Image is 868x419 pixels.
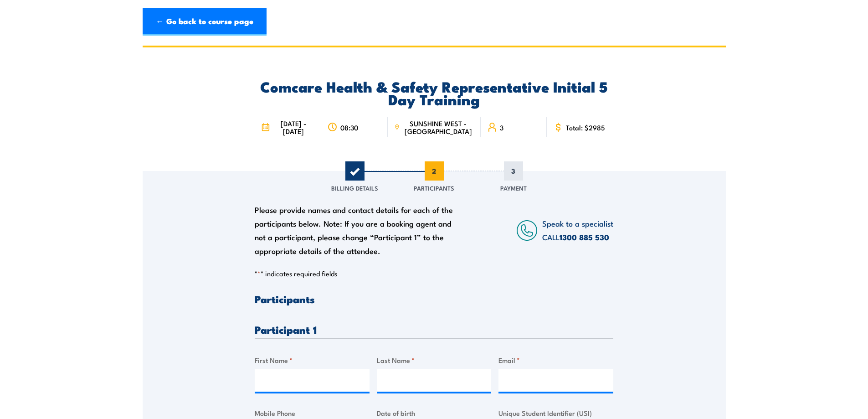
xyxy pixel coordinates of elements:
label: Email [498,355,613,365]
span: [DATE] - [DATE] [272,119,315,135]
label: Date of birth [377,408,492,418]
p: " " indicates required fields [255,269,613,278]
span: 1 [345,161,365,181]
span: 3 [504,161,523,181]
a: 1300 885 530 [560,231,609,243]
span: Speak to a specialist CALL [542,217,613,243]
span: Total: $2985 [566,124,605,131]
label: Last Name [377,355,492,365]
span: 08:30 [340,124,358,131]
label: First Name [255,355,370,365]
span: 3 [500,124,503,131]
h3: Participant 1 [255,324,613,335]
span: Payment [500,183,527,192]
span: Billing Details [331,183,378,192]
h2: Comcare Health & Safety Representative Initial 5 Day Training [255,80,613,105]
span: SUNSHINE WEST - [GEOGRAPHIC_DATA] [402,119,474,135]
label: Unique Student Identifier (USI) [498,408,613,418]
div: Please provide names and contact details for each of the participants below. Note: If you are a b... [255,203,462,258]
label: Mobile Phone [255,408,370,418]
span: Participants [414,183,454,192]
span: 2 [425,161,444,181]
h3: Participants [255,294,613,304]
a: ← Go back to course page [143,8,267,36]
